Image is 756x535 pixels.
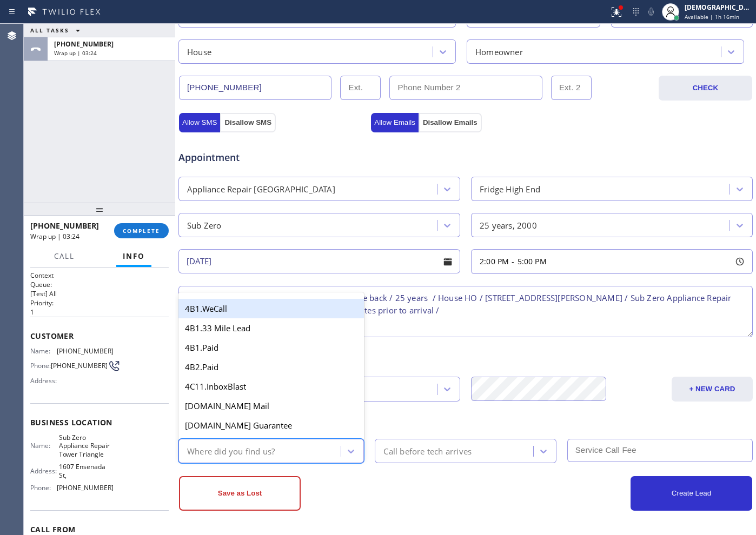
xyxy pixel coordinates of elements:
span: Wrap up | 03:24 [54,49,97,57]
h2: Priority: [30,298,169,307]
button: Disallow Emails [419,113,482,132]
div: [DEMOGRAPHIC_DATA][PERSON_NAME] [685,3,753,12]
p: [Test] All [30,289,169,298]
button: Allow SMS [179,113,220,132]
span: 5:00 PM [518,256,547,266]
span: Sub Zero Appliance Repair Tower Triangle [59,433,113,458]
button: + NEW CARD [672,377,753,402]
button: ALL TASKS [24,24,91,37]
input: Ext. 2 [551,76,592,100]
div: Where did you find us? [187,445,275,457]
div: 4B1.WeCall [178,299,364,318]
div: 4C11.InboxBlast [178,377,364,396]
span: Call From [30,524,169,534]
div: Homeowner [475,45,523,58]
div: 4B1.Paid [178,338,364,357]
button: Call [48,246,81,267]
span: Customer [30,331,169,341]
span: [PHONE_NUMBER] [57,484,114,492]
input: Ext. [340,76,381,100]
span: Appointment [178,150,368,165]
div: [DOMAIN_NAME] Mail [178,396,364,416]
span: [PHONE_NUMBER] [51,362,108,370]
div: 25 years, 2000 [480,219,537,231]
span: Name: [30,347,57,355]
input: Phone Number [179,76,331,100]
span: Address: [30,467,59,475]
div: Other [180,412,751,427]
span: Name: [30,442,59,450]
textarea: 2-5 / $75 / Subzero / Fridge /ice built up in the back / 25 years / House HO / [STREET_ADDRESS][P... [178,286,753,337]
span: Phone: [30,362,51,370]
button: Create Lead [631,476,752,511]
h2: Queue: [30,280,169,289]
div: [DOMAIN_NAME] Guarantee [178,416,364,435]
input: Service Call Fee [567,439,753,462]
span: Info [123,251,145,261]
div: 4B1.33 Mile Lead [178,318,364,338]
span: [PHONE_NUMBER] [57,347,114,355]
button: COMPLETE [114,223,169,238]
input: Phone Number 2 [389,76,542,100]
div: Credit card [180,350,751,365]
div: Call before tech arrives [383,445,472,457]
span: Phone: [30,484,57,492]
span: Wrap up | 03:24 [30,232,79,241]
div: 4B2.Paid [178,357,364,377]
h1: Context [30,271,169,280]
div: Fridge High End [480,183,540,195]
div: [DOMAIN_NAME] Guarantee [178,435,364,454]
span: Call [54,251,75,261]
button: Info [116,246,151,267]
span: COMPLETE [123,227,160,235]
span: Address: [30,377,59,385]
span: Business location [30,417,169,427]
button: CHECK [659,76,752,101]
span: [PHONE_NUMBER] [30,220,99,231]
p: 1 [30,307,169,317]
div: House [187,45,211,58]
button: Save as Lost [179,476,301,511]
span: 1607 Ensenada St, [59,463,113,479]
input: - choose date - [178,249,460,273]
button: Disallow SMS [220,113,276,132]
button: Allow Emails [371,113,419,132]
span: [PHONE_NUMBER] [54,39,114,49]
button: Mute [644,4,659,19]
span: ALL TASKS [30,26,69,34]
div: Appliance Repair [GEOGRAPHIC_DATA] [187,183,335,195]
span: Available | 1h 16min [685,13,739,21]
span: - [512,256,514,266]
span: 2:00 PM [480,256,509,266]
div: Sub Zero [187,219,222,231]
